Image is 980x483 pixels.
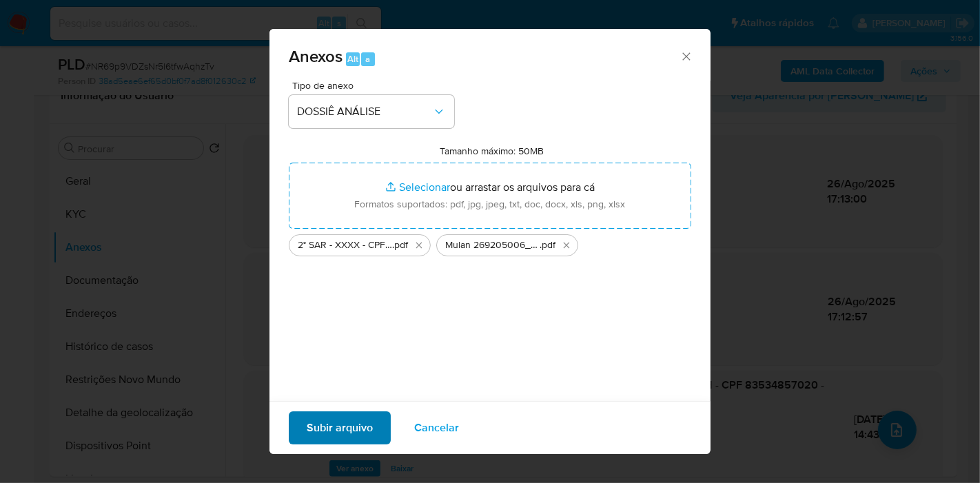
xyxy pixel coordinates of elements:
ul: Arquivos selecionados [289,229,691,256]
span: Anexos [289,44,343,68]
span: Mulan 269205006_2025_08_26_13_28_34 [445,238,540,252]
span: .pdf [392,238,408,252]
button: Excluir Mulan 269205006_2025_08_26_13_28_34.pdf [558,237,575,254]
span: Alt [347,52,358,65]
button: Cancelar [396,411,477,444]
button: Excluir 2° SAR - XXXX - CPF 83534857020 - ANGELA AZUCENA JAWAD ARRIGONNI.pdf [411,237,427,254]
span: DOSSIÊ ANÁLISE [297,105,432,119]
span: .pdf [540,238,555,252]
span: Subir arquivo [307,413,373,443]
button: DOSSIÊ ANÁLISE [289,95,454,128]
label: Tamanho máximo: 50MB [440,145,544,157]
span: a [365,52,370,65]
span: 2° SAR - XXXX - CPF 83534857020 - [PERSON_NAME] ARRIGONNI [298,238,392,252]
span: Tipo de anexo [292,81,458,90]
span: Cancelar [414,413,459,443]
button: Subir arquivo [289,411,391,444]
button: Fechar [680,50,692,62]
